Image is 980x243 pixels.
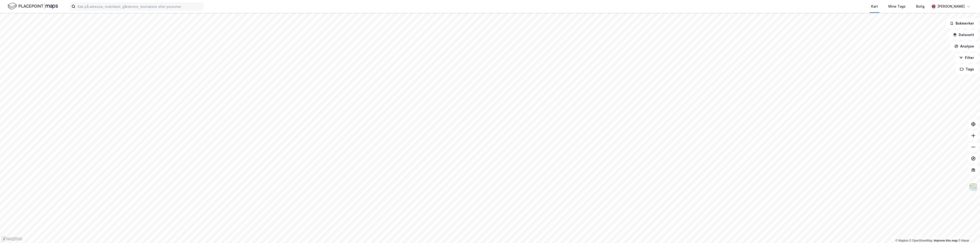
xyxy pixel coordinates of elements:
div: Bolig [916,4,924,9]
img: logo.f888ab2527a4732fd821a326f86c7f29.svg [8,2,58,11]
button: Datasett [949,30,978,40]
button: Bokmerker [946,19,978,28]
div: Mine Tags [888,4,906,9]
a: OpenStreetMap [909,239,933,242]
div: [PERSON_NAME] [937,4,965,9]
div: Kontrollprogram for chat [956,220,980,243]
input: Søk på adresse, matrikkel, gårdeiere, leietakere eller personer [75,3,203,10]
img: Z [969,183,978,192]
a: Improve this map [934,239,958,242]
div: Kart [871,4,878,9]
button: Tags [956,64,978,74]
a: Mapbox homepage [1,236,22,242]
a: Mapbox [895,239,908,242]
iframe: Chat Widget [956,220,980,243]
button: Filter [955,53,978,63]
button: Analyse [950,42,978,51]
